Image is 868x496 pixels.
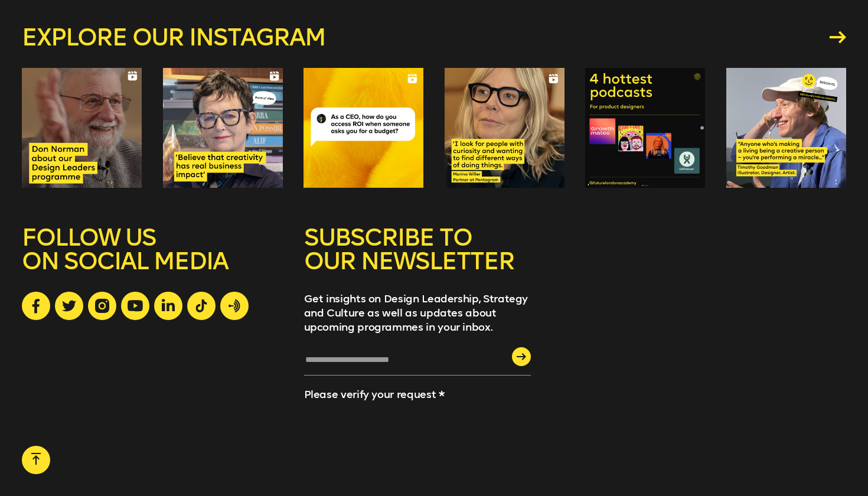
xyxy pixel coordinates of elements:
iframe: reCAPTCHA [304,407,401,492]
label: Please verify your request * [304,388,445,401]
a: Explore our instagram [22,25,847,49]
h5: FOLLOW US ON SOCIAL MEDIA [22,226,282,292]
p: Get insights on Design Leadership, Strategy and Culture as well as updates about upcoming program... [304,292,531,334]
h5: SUBSCRIBE TO OUR NEWSLETTER [304,226,531,292]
